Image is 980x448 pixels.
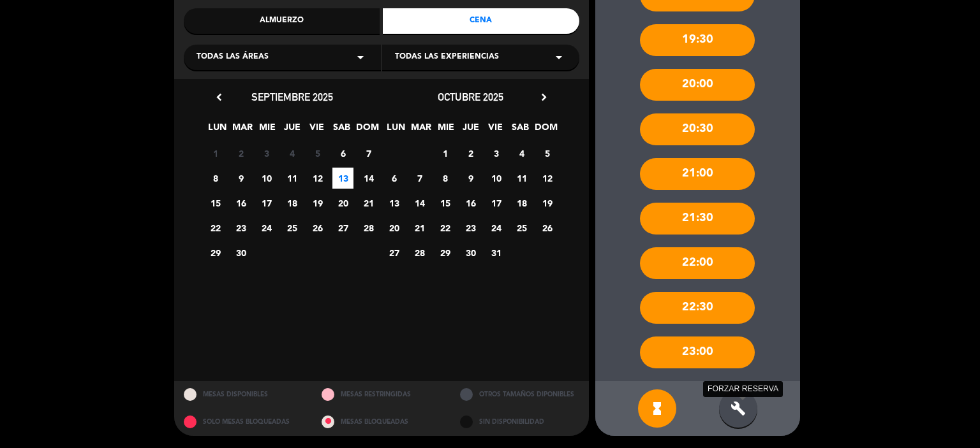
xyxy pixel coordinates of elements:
span: 11 [281,168,302,189]
div: 20:00 [640,69,755,101]
span: 23 [460,217,481,238]
div: OTROS TAMAÑOS DIPONIBLES [450,381,589,408]
span: 17 [256,192,277,213]
span: SAB [331,120,352,141]
span: 1 [434,143,456,164]
span: MIE [435,120,456,141]
span: 1 [205,143,226,164]
span: 10 [486,168,507,189]
span: 25 [281,217,302,238]
span: 4 [281,143,302,164]
span: 24 [486,217,507,238]
span: 19 [307,192,328,213]
div: SOLO MESAS BLOQUEADAS [174,408,313,436]
span: 9 [230,168,251,189]
div: 22:30 [640,292,755,324]
span: 30 [230,242,251,263]
span: 16 [460,192,481,213]
span: 27 [332,217,353,238]
span: 7 [409,168,430,189]
i: chevron_left [212,90,226,104]
span: 19 [537,192,558,213]
span: 8 [205,168,226,189]
span: 13 [383,192,405,213]
span: 4 [511,143,532,164]
div: 22:00 [640,247,755,279]
span: 9 [460,168,481,189]
span: 16 [230,192,251,213]
div: FORZAR RESERVA [703,381,783,397]
span: 20 [332,192,353,213]
span: septiembre 2025 [251,90,333,103]
span: 5 [537,143,558,164]
span: 28 [409,242,430,263]
span: DOM [356,120,377,141]
span: 12 [307,168,328,189]
span: 12 [537,168,558,189]
span: 24 [256,217,277,238]
span: 21 [358,192,379,213]
span: 25 [511,217,532,238]
span: 13 [332,168,353,189]
span: 22 [434,217,456,238]
span: 8 [434,168,456,189]
div: SIN DISPONIBILIDAD [450,408,589,436]
span: 27 [383,242,405,263]
i: hourglass_full [650,401,665,416]
span: 10 [256,168,277,189]
span: 26 [307,217,328,238]
span: SAB [510,120,531,141]
div: Cena [383,8,579,34]
span: 28 [358,217,379,238]
div: 23:00 [640,336,755,368]
span: VIE [306,120,327,141]
i: arrow_drop_down [551,50,567,65]
span: LUN [207,120,228,141]
span: 6 [383,168,405,189]
span: 18 [511,192,532,213]
div: Almuerzo [184,8,380,34]
div: 21:00 [640,158,755,190]
span: 7 [358,143,379,164]
div: MESAS DISPONIBLES [174,381,313,408]
span: 23 [230,217,251,238]
span: 14 [358,168,379,189]
span: 29 [434,242,456,263]
span: VIE [485,120,506,141]
span: 11 [511,168,532,189]
span: MAR [232,120,253,141]
span: LUN [385,120,406,141]
i: build [731,401,746,416]
span: 31 [486,242,507,263]
span: 2 [230,143,251,164]
span: 15 [205,192,226,213]
span: 29 [205,242,226,263]
i: arrow_drop_down [353,50,368,65]
span: Todas las áreas [197,51,269,64]
i: chevron_right [537,90,551,104]
div: MESAS BLOQUEADAS [312,408,450,436]
div: 21:30 [640,203,755,235]
span: 30 [460,242,481,263]
span: 21 [409,217,430,238]
span: 20 [383,217,405,238]
span: 5 [307,143,328,164]
span: JUE [281,120,302,141]
span: MAR [410,120,431,141]
span: 17 [486,192,507,213]
span: 18 [281,192,302,213]
span: octubre 2025 [438,90,503,103]
span: 2 [460,143,481,164]
span: 3 [486,143,507,164]
span: DOM [535,120,556,141]
span: 15 [434,192,456,213]
span: Todas las experiencias [395,51,499,64]
span: 26 [537,217,558,238]
span: JUE [460,120,481,141]
span: 22 [205,217,226,238]
div: 20:30 [640,113,755,145]
span: 6 [332,143,353,164]
span: MIE [256,120,278,141]
span: 14 [409,192,430,213]
div: 19:30 [640,24,755,56]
